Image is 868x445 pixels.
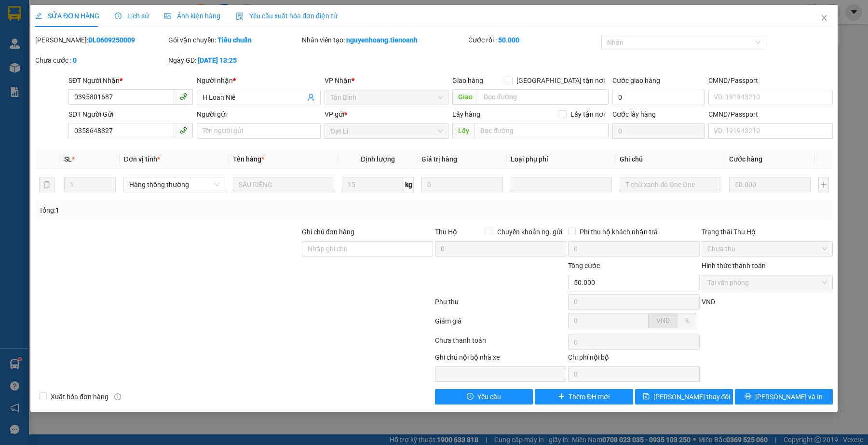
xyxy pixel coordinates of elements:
div: Ghi chú nội bộ nhà xe [435,352,566,366]
span: Ảnh kiện hàng [164,12,220,20]
b: 50.000 [498,36,519,44]
input: Ghi Chú [620,177,721,192]
b: [DATE] 13:25 [198,56,237,64]
span: plus [558,393,565,401]
div: Chưa thanh toán [434,335,567,352]
div: Ngày GD: [168,55,299,66]
input: VD: Bàn, Ghế [233,177,334,192]
span: Lịch sử [115,12,149,20]
span: close [820,14,828,22]
button: plus [818,177,829,192]
label: Cước giao hàng [612,77,660,84]
input: Ghi chú đơn hàng [302,241,433,256]
span: Giao [452,89,478,105]
span: Lấy [452,123,475,138]
span: Đơn vị tính [123,155,160,163]
div: CMND/Passport [708,75,832,86]
span: Đạt Lí [330,124,443,138]
span: [PERSON_NAME] thay đổi [653,391,731,402]
span: Lấy tận nơi [567,109,609,120]
label: Hình thức thanh toán [702,262,766,270]
div: Chưa cước : [35,55,166,66]
input: Dọc đường [475,123,609,138]
label: Ghi chú đơn hàng [302,228,355,236]
input: 0 [421,177,503,192]
div: Tổng: 1 [39,205,335,216]
span: Yêu cầu xuất hóa đơn điện tử [236,12,338,20]
div: Cước rồi : [468,35,599,45]
span: Chưa thu [707,242,827,256]
span: % [685,317,690,324]
span: user-add [307,94,315,101]
div: Trạng thái Thu Hộ [702,227,833,237]
span: [GEOGRAPHIC_DATA] tận nơi [513,75,609,86]
b: nguyenhoang.tienoanh [346,36,418,44]
b: Tiêu chuẩn [217,36,252,44]
div: Người gửi [197,109,321,120]
span: kg [404,177,414,192]
input: Cước lấy hàng [612,123,705,139]
button: printer[PERSON_NAME] và In [735,389,833,405]
button: exclamation-circleYêu cầu [435,389,533,405]
div: Giảm giá [434,316,567,333]
b: 0 [73,56,77,64]
div: SĐT Người Nhận [68,75,192,86]
span: VND [656,317,670,324]
span: info-circle [114,393,121,400]
span: Thu Hộ [435,228,457,236]
span: Giao hàng [452,77,483,84]
div: [PERSON_NAME]: [35,35,166,45]
span: save [643,393,650,401]
div: Chi phí nội bộ [568,352,699,366]
span: Cước hàng [729,155,762,163]
span: Giá trị hàng [421,155,457,163]
span: Chuyển khoản ng. gửi [493,227,566,237]
span: VP Nhận [325,77,352,84]
span: phone [179,126,187,134]
span: [PERSON_NAME] và In [755,391,823,402]
span: VND [702,298,715,306]
span: Tên hàng [233,155,264,163]
span: Phí thu hộ khách nhận trả [576,227,662,237]
button: delete [39,177,54,192]
span: printer [745,393,751,401]
th: Loại phụ phí [507,150,616,169]
div: Phụ thu [434,297,567,313]
button: Close [811,5,838,32]
span: Lấy hàng [452,110,480,118]
span: Hàng thông thường [129,177,219,192]
span: edit [35,13,42,19]
button: save[PERSON_NAME] thay đổi [635,389,733,405]
span: SỬA ĐƠN HÀNG [35,12,99,20]
div: VP gửi [325,109,448,120]
span: picture [164,13,171,19]
input: 0 [729,177,811,192]
b: DL0609250009 [88,36,135,44]
span: clock-circle [115,13,122,19]
div: Nhân viên tạo: [302,35,466,45]
div: Gói vận chuyển: [168,35,299,45]
span: Tân Bình [330,90,443,105]
span: Thêm ĐH mới [569,391,610,402]
span: Yêu cầu [477,391,501,402]
span: SL [64,155,72,163]
button: plusThêm ĐH mới [535,389,633,405]
span: phone [179,93,187,100]
span: Tổng cước [568,262,600,270]
th: Ghi chú [616,150,725,169]
span: Xuất hóa đơn hàng [47,391,112,402]
input: Cước giao hàng [612,90,705,105]
label: Cước lấy hàng [612,110,656,118]
img: icon [236,13,244,20]
span: exclamation-circle [467,393,474,401]
div: CMND/Passport [708,109,832,120]
input: Dọc đường [478,89,609,105]
span: Định lượng [361,155,395,163]
span: Tại văn phòng [707,275,827,290]
div: SĐT Người Gửi [68,109,192,120]
div: Người nhận [197,75,321,86]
